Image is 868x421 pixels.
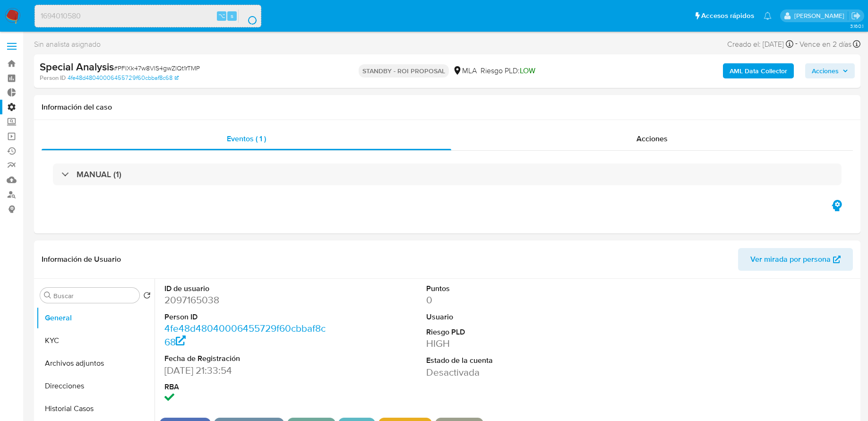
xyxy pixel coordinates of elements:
div: MLA [453,66,477,76]
input: Buscar usuario o caso... [35,10,261,22]
button: General [36,307,155,329]
a: 4fe48d48040006455729f60cbbaf8c68 [68,74,179,82]
input: Buscar [53,292,136,300]
button: Ver mirada por persona [738,248,853,271]
div: MANUAL (1) [53,163,842,185]
button: KYC [36,329,155,352]
button: search-icon [238,9,258,23]
span: Ver mirada por persona [750,248,831,271]
dt: Puntos [426,284,592,294]
span: # PFIXk47w8VlS4gwZlQt1rTMP [114,63,200,73]
dt: ID de usuario [164,284,330,294]
dt: Person ID [164,312,330,322]
span: Sin analista asignado [34,39,101,50]
div: Creado el: [DATE] [727,38,793,51]
span: - [795,38,798,51]
b: Special Analysis [40,59,114,74]
span: Acciones [636,133,668,144]
h1: Información de Usuario [42,255,121,264]
dt: Riesgo PLD [426,327,592,337]
span: Vence en 2 días [799,39,851,50]
dt: Fecha de Registración [164,353,330,364]
button: Volver al orden por defecto [143,292,151,302]
span: Acciones [812,63,839,78]
span: Accesos rápidos [701,11,754,21]
a: Notificaciones [764,12,772,20]
h1: Información del caso [42,103,853,112]
span: Eventos ( 1 ) [227,133,266,144]
b: Person ID [40,74,66,82]
button: Historial Casos [36,397,155,420]
button: AML Data Collector [723,63,794,78]
button: Buscar [44,292,52,299]
dd: Desactivada [426,366,592,379]
span: Riesgo PLD: [481,66,535,76]
span: LOW [520,65,535,76]
dd: [DATE] 21:33:54 [164,364,330,377]
span: ⌥ [218,11,225,20]
p: fabricio.bottalo@mercadolibre.com [794,11,848,20]
dd: HIGH [426,337,592,350]
b: AML Data Collector [730,63,787,78]
p: STANDBY - ROI PROPOSAL [359,64,449,77]
button: Archivos adjuntos [36,352,155,375]
dt: Usuario [426,312,592,322]
button: Direcciones [36,375,155,397]
a: 4fe48d48040006455729f60cbbaf8c68 [164,321,326,348]
span: s [231,11,233,20]
h3: MANUAL (1) [77,169,121,180]
dt: RBA [164,382,330,392]
dd: 0 [426,293,592,307]
a: Salir [851,11,861,21]
dd: 2097165038 [164,293,330,307]
button: Acciones [805,63,855,78]
dt: Estado de la cuenta [426,355,592,366]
